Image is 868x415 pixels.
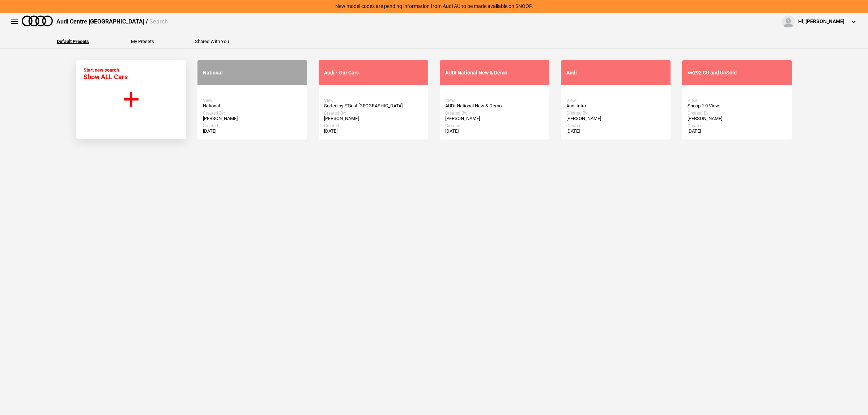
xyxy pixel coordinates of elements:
[324,103,423,109] div: Sorted by ETA at [GEOGRAPHIC_DATA]
[566,98,665,103] div: View:
[324,128,423,134] div: [DATE]
[566,111,665,116] div: Created By:
[195,39,229,44] button: Shared With You
[324,111,423,116] div: Created By:
[566,128,665,134] div: [DATE]
[566,103,665,109] div: Audi Intro
[445,103,544,109] div: AUDI National New & Demo
[84,67,128,81] div: Start new search
[203,103,302,109] div: National
[688,123,786,128] div: Created:
[445,116,544,121] div: [PERSON_NAME]
[84,73,128,81] span: Show ALL Cars
[149,18,168,25] span: Search
[203,98,302,103] div: View:
[688,111,786,116] div: Created By:
[203,128,302,134] div: [DATE]
[324,70,423,76] div: Audi - Our Cars
[688,103,786,109] div: Snoop 1.0 View
[688,98,786,103] div: View:
[324,123,423,128] div: Created:
[688,128,786,134] div: [DATE]
[688,70,786,76] div: <=292 CU and UnSold
[445,128,544,134] div: [DATE]
[445,111,544,116] div: Created By:
[57,39,89,44] button: Default Presets
[203,123,302,128] div: Created:
[56,18,168,26] div: Audi Centre [GEOGRAPHIC_DATA] /
[203,111,302,116] div: Created By:
[566,116,665,121] div: [PERSON_NAME]
[566,123,665,128] div: Created:
[566,70,665,76] div: Audi
[445,98,544,103] div: View:
[131,39,154,44] button: My Presets
[203,116,302,121] div: [PERSON_NAME]
[76,60,186,139] button: Start new search Show ALL Cars
[445,123,544,128] div: Created:
[445,70,544,76] div: AUDI National New & Demo
[22,16,53,26] img: audi.png
[688,116,786,121] div: [PERSON_NAME]
[324,116,423,121] div: [PERSON_NAME]
[203,70,302,76] div: National
[324,98,423,103] div: View:
[798,18,844,25] div: Hi, [PERSON_NAME]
